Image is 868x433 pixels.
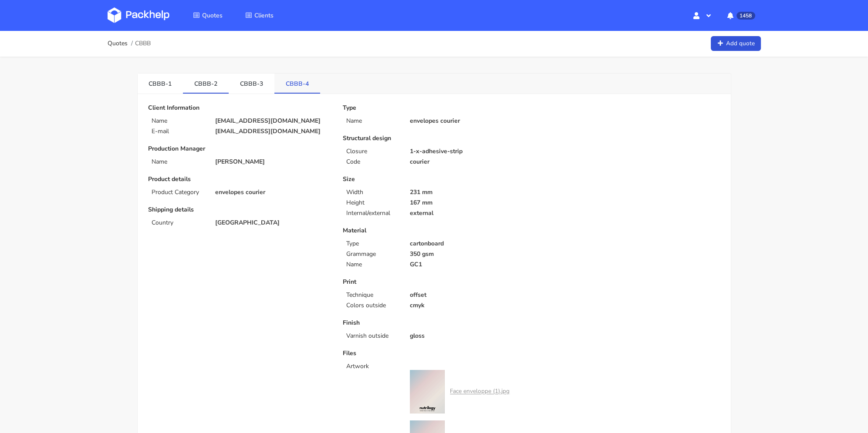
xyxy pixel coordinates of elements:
[108,40,128,47] a: Quotes
[152,117,205,124] p: Name
[215,219,331,226] p: [GEOGRAPHIC_DATA]
[215,158,331,165] p: [PERSON_NAME]
[346,240,399,247] p: Type
[450,387,510,396] a: Face enveloppe (1).jpg
[152,189,205,196] p: Product Category
[346,332,399,339] p: Varnish outside
[148,104,331,111] p: Client Information
[346,117,399,124] p: Name
[410,261,525,268] p: GC1
[720,7,760,23] button: 1458
[152,158,205,165] p: Name
[182,7,233,23] a: Quotes
[343,279,525,285] p: Print
[148,206,331,213] p: Shipping details
[148,176,331,183] p: Product details
[711,36,761,51] a: Add quote
[108,7,169,23] img: Dashboard
[215,189,331,196] p: envelopes courier
[410,117,525,124] p: envelopes courier
[343,319,525,326] p: Finish
[346,199,399,206] p: Height
[410,332,525,339] p: gloss
[152,219,205,226] p: Country
[343,104,525,111] p: Type
[343,135,525,142] p: Structural design
[410,148,525,155] p: 1-x-adhesive-strip
[235,7,284,23] a: Clients
[254,11,274,20] span: Clients
[410,292,525,299] p: offset
[229,74,274,93] a: CBBB-3
[410,189,525,196] p: 231 mm
[274,74,320,93] a: CBBB-4
[183,74,229,93] a: CBBB-2
[346,302,399,309] p: Colors outside
[215,117,331,124] p: [EMAIL_ADDRESS][DOMAIN_NAME]
[410,302,525,309] p: cmyk
[108,35,151,52] nav: breadcrumb
[343,350,525,357] p: Files
[346,261,399,268] p: Name
[410,210,525,217] p: external
[346,148,399,155] p: Closure
[138,74,183,93] a: CBBB-1
[152,128,205,135] p: E-mail
[410,158,525,165] p: courier
[410,251,525,258] p: 350 gsm
[346,210,399,217] p: Internal/external
[410,370,445,413] img: cef53337-b4db-4007-9c85-0d35821c2e09
[410,199,525,206] p: 167 mm
[346,158,399,165] p: Code
[346,292,399,299] p: Technique
[148,145,331,152] p: Production Manager
[346,251,399,258] p: Grammage
[215,128,331,135] p: [EMAIL_ADDRESS][DOMAIN_NAME]
[346,363,399,370] p: Artwork
[343,176,525,183] p: Size
[202,11,223,20] span: Quotes
[135,40,151,47] span: CBBB
[410,240,525,247] p: cartonboard
[736,12,755,20] span: 1458
[343,227,525,234] p: Material
[346,189,399,196] p: Width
